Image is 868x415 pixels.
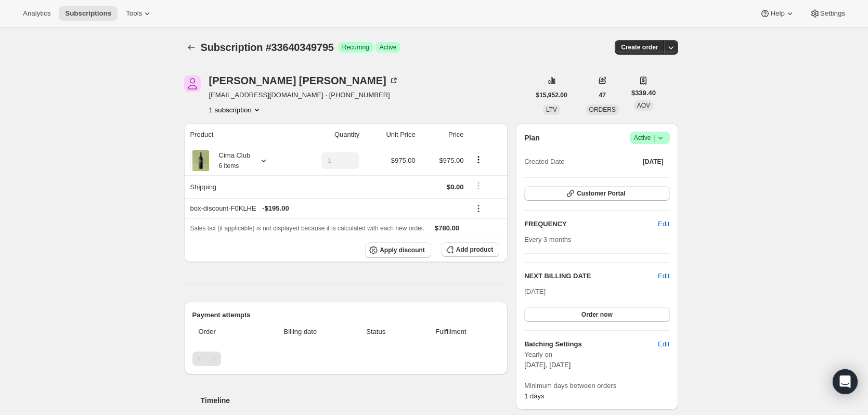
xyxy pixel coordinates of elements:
[524,361,571,369] span: [DATE], [DATE]
[192,310,500,320] h2: Payment attempts
[820,9,845,18] span: Settings
[192,352,500,366] nav: Pagination
[456,245,493,254] span: Add product
[201,42,334,53] span: Subscription #33640349795
[184,123,293,146] th: Product
[524,339,658,349] h6: Batching Settings
[362,123,418,146] th: Unit Price
[59,6,118,21] button: Subscriptions
[439,157,464,164] span: $975.00
[524,219,658,229] h2: FREQUENCY
[536,91,567,99] span: $15,952.00
[524,133,540,143] h2: Plan
[342,43,369,51] span: Recurring
[17,6,57,21] button: Analytics
[658,339,669,349] span: Edit
[804,6,851,21] button: Settings
[409,327,493,337] span: Fulfillment
[201,395,508,406] h2: Timeline
[447,183,464,191] span: $0.00
[524,157,564,167] span: Created Date
[209,75,399,86] div: [PERSON_NAME] [PERSON_NAME]
[546,106,557,113] span: LTV
[658,271,669,281] button: Edit
[219,162,239,170] small: 6 items
[754,6,801,21] button: Help
[593,88,612,102] button: 47
[530,88,574,102] button: $15,952.00
[365,242,431,258] button: Apply discount
[209,105,262,115] button: Product actions
[435,224,459,232] span: $780.00
[621,43,658,51] span: Create order
[184,175,293,198] th: Shipping
[184,40,199,55] button: Subscriptions
[192,320,255,343] th: Order
[380,43,397,51] span: Active
[652,216,676,232] button: Edit
[524,236,571,243] span: Every 3 months
[262,203,289,214] span: - $195.00
[833,369,858,394] div: Open Intercom Messenger
[643,158,664,166] span: [DATE]
[209,90,399,100] span: [EMAIL_ADDRESS][DOMAIN_NAME] · [PHONE_NUMBER]
[599,91,606,99] span: 47
[391,157,416,164] span: $975.00
[293,123,363,146] th: Quantity
[23,9,50,18] span: Analytics
[65,9,111,18] span: Subscriptions
[524,186,669,201] button: Customer Portal
[524,307,669,322] button: Order now
[652,336,676,353] button: Edit
[581,310,613,319] span: Order now
[380,246,425,254] span: Apply discount
[524,288,546,295] span: [DATE]
[653,134,655,142] span: |
[658,219,669,229] span: Edit
[470,154,487,165] button: Product actions
[524,381,669,391] span: Minimum days between orders
[524,349,669,360] span: Yearly on
[349,327,403,337] span: Status
[190,225,425,232] span: Sales tax (if applicable) is not displayed because it is calculated with each new order.
[257,327,343,337] span: Billing date
[615,40,664,55] button: Create order
[211,150,251,171] div: Cima Club
[470,180,487,191] button: Shipping actions
[120,6,159,21] button: Tools
[589,106,616,113] span: ORDERS
[637,154,670,169] button: [DATE]
[184,75,201,92] span: shelly Havlik
[419,123,467,146] th: Price
[634,133,666,143] span: Active
[631,88,656,98] span: $339.40
[637,102,650,109] span: AOV
[770,9,784,18] span: Help
[190,203,464,214] div: box-discount-F0KLHE
[524,392,544,400] span: 1 days
[524,271,658,281] h2: NEXT BILLING DATE
[442,242,499,257] button: Add product
[126,9,142,18] span: Tools
[577,189,625,198] span: Customer Portal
